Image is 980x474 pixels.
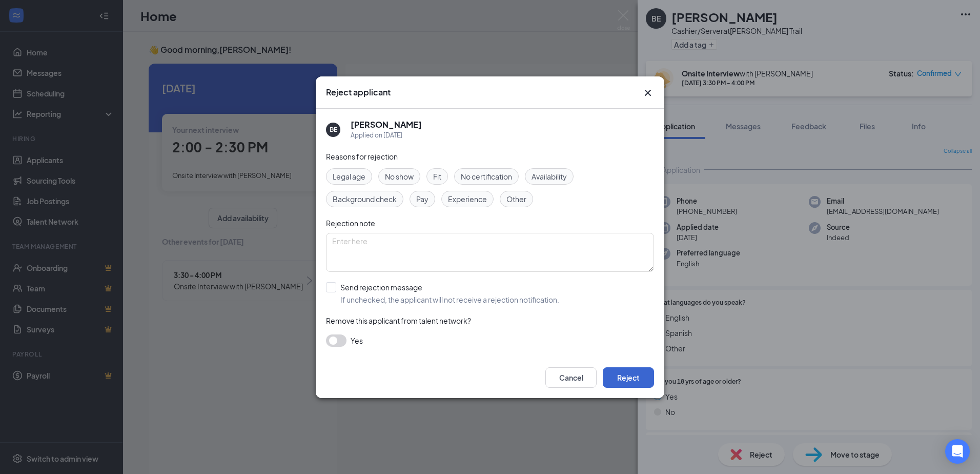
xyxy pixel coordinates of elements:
button: Close [642,87,654,99]
span: Fit [433,171,441,182]
h5: [PERSON_NAME] [351,119,422,130]
span: Other [506,193,526,205]
button: Reject [603,367,654,388]
span: Pay [416,193,428,205]
span: Experience [448,193,487,205]
button: Cancel [545,367,597,388]
span: Reasons for rejection [326,152,398,161]
span: No show [385,171,414,182]
span: Background check [333,193,397,205]
span: No certification [461,171,512,182]
span: Legal age [333,171,365,182]
span: Remove this applicant from talent network? [326,316,471,325]
div: Open Intercom Messenger [945,439,970,464]
span: Availability [532,171,567,182]
h3: Reject applicant [326,87,391,98]
div: Applied on [DATE] [351,130,422,141]
span: Rejection note [326,219,375,228]
span: Yes [351,334,363,347]
svg: Cross [642,87,654,99]
div: BE [330,125,337,134]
